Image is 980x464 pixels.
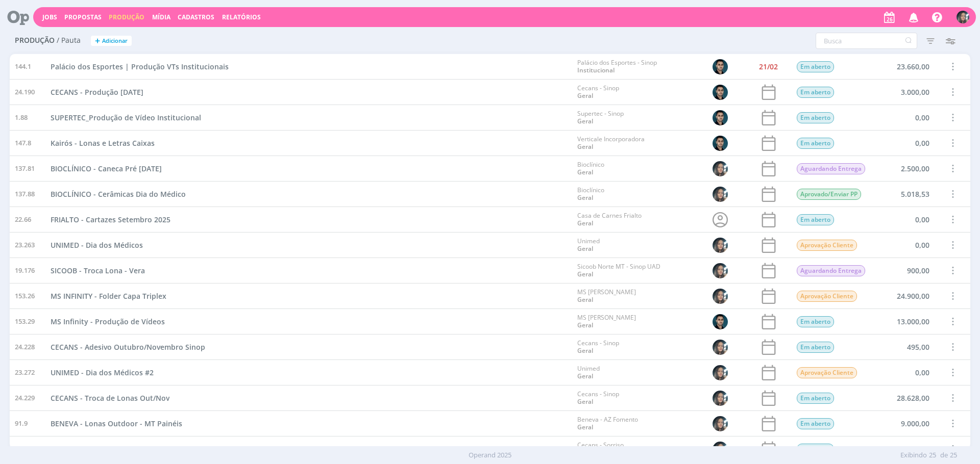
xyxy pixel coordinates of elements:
a: CECANS - Produção [DATE] [51,87,143,97]
span: Aprovação Cliente [797,291,857,302]
span: CECANS - Produção [DATE] [51,87,143,97]
span: BIOCLÍNICO - Caneca Pré [DATE] [51,164,162,173]
a: Kairós - Lonas e Letras Caixas [51,138,155,148]
div: Bioclínico [577,187,604,201]
div: Sicoob Norte MT - Sinop UAD [577,263,660,278]
div: 2.500,00 [873,156,935,181]
div: 126,00 [873,436,935,461]
a: Geral [577,270,593,278]
button: Mídia [149,13,174,21]
a: Geral [577,219,593,227]
div: Unimed [577,238,600,252]
a: Relatórios [222,13,261,21]
div: 495,00 [873,334,935,359]
span: 25 [950,450,957,460]
a: Geral [577,244,593,253]
a: Mídia [152,13,170,21]
img: J [713,110,728,125]
span: SICOOB - Troca Lona - Vera [51,266,145,275]
a: Jobs [42,13,57,21]
div: 9.000,00 [873,411,935,436]
div: 0,00 [873,131,935,156]
div: MS [PERSON_NAME] [577,289,636,303]
a: BENEVA - Lonas Outdoor - MT Painéis [51,418,182,429]
span: 39.8 [15,444,28,454]
span: de [940,450,948,460]
span: 137.81 [15,164,35,174]
span: Em aberto [797,87,834,98]
a: Geral [577,321,593,329]
span: Aprovado/Enviar PP [797,189,861,200]
a: Geral [577,346,593,355]
a: Geral [577,423,593,431]
a: Geral [577,142,593,151]
a: FRIALTO - Cartazes Setembro 2025 [51,214,170,225]
img: A [713,391,728,406]
span: CECANS - Adesivo Outubro/Novembro Sinop [51,342,205,352]
a: BIOCLÍNICO - Cerâmicas Dia do Médico [51,189,186,199]
div: Cecans - Sinop [577,391,619,405]
span: 147.8 [15,138,31,148]
button: Produção [106,13,148,21]
div: Bioclínico [577,161,604,176]
span: Produção [15,36,55,45]
button: Jobs [39,13,60,21]
div: Casa de Carnes Frialto [577,212,642,227]
a: Geral [577,168,593,176]
div: 28.628,00 [873,385,935,410]
a: SICOOB - Troca Lona - Vera [51,265,145,276]
span: BENEVA - Lonas Outdoor - MT Painéis [51,419,182,428]
button: +Adicionar [91,36,132,46]
span: SUPERTEC_Produção de Vídeo Institucional [51,113,201,122]
span: Palácio dos Esportes | Produção VTs Institucionais [51,62,229,71]
span: Em aberto [797,444,834,455]
input: Busca [816,33,917,49]
img: J [713,136,728,151]
img: A [957,11,969,23]
span: 24.190 [15,87,35,97]
span: 25 [929,450,936,460]
span: Em aberto [797,214,834,225]
img: A [713,442,728,457]
div: 0,00 [873,360,935,385]
img: A [713,263,728,278]
span: Aprovação Cliente [797,367,857,378]
button: Propostas [61,13,105,21]
img: A [713,187,728,202]
a: Geral [577,91,593,100]
span: / Pauta [57,36,81,45]
a: CECANS - Adesivo Outubro/Novembro Sorriso [51,444,210,454]
span: Em aberto [797,316,834,327]
span: CECANS - Troca de Lonas Out/Nov [51,393,169,403]
span: Em aberto [797,418,834,429]
span: 23.263 [15,240,35,250]
a: BIOCLÍNICO - Caneca Pré [DATE] [51,163,162,174]
div: 0,00 [873,233,935,257]
span: 144.1 [15,62,31,72]
span: 1.88 [15,113,28,123]
a: Geral [577,397,593,406]
img: A [713,340,728,355]
span: Aguardando Entrega [797,265,865,276]
a: SUPERTEC_Produção de Vídeo Institucional [51,112,201,123]
span: 19.176 [15,266,35,276]
a: MS Infinity - Produção de Vídeos [51,316,165,327]
a: CECANS - Troca de Lonas Out/Nov [51,393,169,403]
span: MS INFINITY - Folder Capa Triplex [51,291,166,301]
div: Supertec - Sinop [577,110,624,125]
div: Beneva - AZ Fomento [577,416,638,431]
div: Cecans - Sorriso [577,442,624,456]
span: + [95,36,100,46]
img: J [713,85,728,100]
div: 900,00 [873,258,935,283]
a: UNIMED - Dia dos Médicos [51,240,143,250]
span: Propostas [64,13,102,21]
span: Cadastros [178,13,214,21]
img: A [713,238,728,253]
a: UNIMED - Dia dos Médicos #2 [51,367,154,378]
a: Geral [577,295,593,304]
a: Institucional [577,66,615,74]
div: 0,00 [873,105,935,130]
a: Geral [577,117,593,125]
a: MS INFINITY - Folder Capa Triplex [51,291,166,301]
